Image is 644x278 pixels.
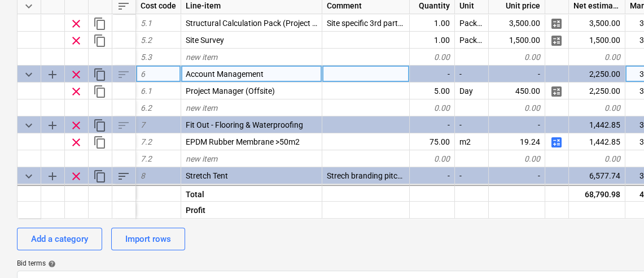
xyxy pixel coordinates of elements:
span: Remove row [69,136,83,149]
span: new item [186,103,217,112]
span: 5.3 [141,53,152,62]
div: 0.00 [410,49,455,66]
span: Collapse category [22,170,36,183]
span: Manage detailed breakdown for the row [550,136,563,149]
span: EPDM Rubber Membrane >50m2 [186,137,300,146]
span: Manage detailed breakdown for the row [550,17,563,31]
span: Collapse category [22,119,36,132]
div: 1.00 [410,184,455,201]
span: Remove row [69,170,83,183]
div: 2,250.00 [569,66,625,82]
div: - [489,116,545,133]
div: - [455,116,489,133]
span: 7.2 [141,154,152,163]
span: Duplicate row [93,85,107,98]
span: 7.2 [141,137,152,146]
span: Duplicate row [93,136,107,149]
span: 6.1 [141,86,152,95]
div: 0.00 [489,99,545,116]
span: Remove row [69,119,83,132]
div: 1.00 [410,32,455,49]
div: 0.00 [489,49,545,66]
div: 1,500.00 [489,32,545,49]
span: Duplicate category [93,68,107,81]
div: 0.00 [569,150,625,167]
span: 5.1 [141,19,152,28]
span: Sort rows within category [117,170,130,183]
span: Duplicate category [93,119,107,132]
span: Add sub category to row [46,170,59,183]
div: - [489,167,545,184]
span: Account Management [186,69,264,79]
div: m2 [455,133,489,150]
div: Total [181,184,322,201]
span: 7 [141,120,145,129]
div: 5.00 [410,82,455,99]
span: 6 [141,69,145,79]
div: Day [455,82,489,99]
span: Collapse category [22,68,36,81]
div: 1,500.00 [569,32,625,49]
div: 2,250.00 [569,82,625,99]
div: Package [455,15,489,32]
span: Remove row [69,17,83,31]
span: Duplicate row [93,17,107,31]
div: 4,471.74 [489,184,545,201]
div: Package [455,32,489,49]
span: Manage detailed breakdown for the row [550,85,563,98]
div: 19.24 [489,133,545,150]
div: 1,442.85 [569,116,625,133]
span: Strech branding pitched roof; formed from extruded aluminium; Inclusive of installation [327,171,629,180]
span: Remove row [69,85,83,98]
button: Import rows [111,228,185,250]
span: Site Survey [186,36,224,45]
div: - [410,167,455,184]
span: Stretch Tent [186,171,228,180]
div: - [455,167,489,184]
div: Import rows [125,232,171,246]
div: 0.00 [489,150,545,167]
div: pcs [455,184,489,201]
div: 3,500.00 [489,15,545,32]
span: 5.2 [141,36,152,45]
span: Structural Calculation Pack (Project & site specific) [186,19,362,28]
span: Add sub category to row [46,68,59,81]
div: - [455,66,489,82]
span: 8 [141,171,145,180]
div: 0.00 [410,99,455,116]
span: Manage detailed breakdown for the row [550,34,563,47]
span: new item [186,154,217,163]
div: 0.00 [410,150,455,167]
div: 0.00 [569,99,625,116]
div: 450.00 [489,82,545,99]
iframe: Chat Widget [588,224,644,278]
div: 6,577.74 [569,167,625,184]
div: 1,442.85 [569,133,625,150]
div: 68,790.98 [569,184,625,201]
div: 3,500.00 [569,15,625,32]
span: 6.2 [141,103,152,112]
div: 1.00 [410,15,455,32]
span: Site specific 3rd party structural calculations pack [327,19,501,28]
span: Project Manager (Offsite) [186,86,275,95]
div: - [410,66,455,82]
span: help [46,260,56,268]
span: Duplicate category [93,170,107,183]
button: Add a category [17,228,102,250]
div: 4,471.74 [569,184,625,201]
div: 75.00 [410,133,455,150]
span: new item [186,53,217,62]
span: Fit Out - Flooring & Waterproofing [186,120,303,129]
span: Remove row [69,34,83,47]
span: Duplicate row [93,34,107,47]
div: Add a category [31,232,88,246]
div: 0.00 [569,49,625,66]
span: Remove row [69,68,83,81]
div: Profit [181,201,322,218]
div: - [410,116,455,133]
div: - [489,66,545,82]
span: Add sub category to row [46,119,59,132]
